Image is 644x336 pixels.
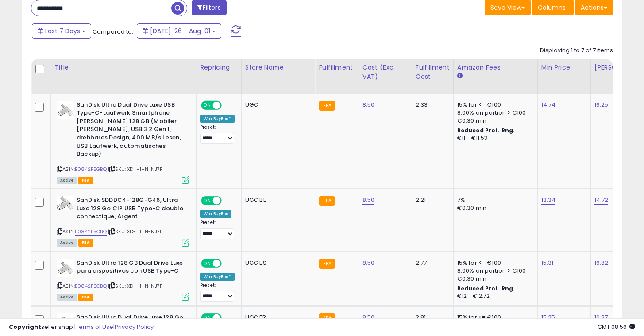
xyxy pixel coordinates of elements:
[57,294,77,301] span: All listings currently available for purchase on Amazon
[76,323,113,331] a: Terms of Use
[200,210,231,218] div: Win BuyBox
[245,259,309,267] div: UGC ES
[202,259,213,267] span: ON
[220,259,235,267] span: OFF
[594,100,609,109] a: 16.25
[57,177,77,184] span: All listings currently available for purchase on Amazon
[77,101,184,161] b: SanDisk Ultra Dual Drive Luxe USB Type-C-Laufwerk Smartphone [PERSON_NAME] 128 GB (Mobiler [PERSO...
[416,101,447,109] div: 2.33
[457,275,531,283] div: €0.30 min
[457,63,534,72] div: Amazon Fees
[457,293,531,300] div: €12 - €12.72
[541,100,556,109] a: 14.74
[319,101,335,111] small: FBA
[75,228,107,236] a: B0842P5GBQ
[200,63,238,72] div: Repricing
[108,282,162,290] span: | SKU: XD-H1HN-NJ7F
[137,23,221,39] button: [DATE]-26 - Aug-01
[457,196,531,204] div: 7%
[457,204,531,212] div: €0.30 min
[457,135,531,142] div: €11 - €11.53
[362,259,375,267] a: 8.50
[457,127,515,134] b: Reduced Prof. Rng.
[54,63,193,72] div: Title
[57,101,189,183] div: ASIN:
[598,323,635,331] span: 2025-08-13 08:56 GMT
[245,196,309,204] div: UGC BE
[541,63,587,72] div: Min Price
[57,259,189,300] div: ASIN:
[108,228,162,235] span: | SKU: XD-H1HN-NJ7F
[200,115,235,123] div: Win BuyBox *
[362,100,375,109] a: 8.50
[108,166,162,173] span: | SKU: XD-H1HN-NJ7F
[245,63,312,72] div: Store Name
[362,196,375,205] a: 8.50
[9,323,154,332] div: seller snap | |
[75,282,107,290] a: B0842P5GBQ
[457,117,531,125] div: €0.30 min
[93,27,133,36] span: Compared to:
[32,23,91,39] button: Last 7 Days
[200,124,235,144] div: Preset:
[245,101,309,109] div: UGC
[78,177,93,184] span: FBA
[538,3,566,12] span: Columns
[202,101,213,109] span: ON
[457,259,531,267] div: 15% for <= €100
[220,101,235,109] span: OFF
[319,196,335,206] small: FBA
[45,27,80,35] span: Last 7 Days
[75,166,107,173] a: B0842P5GBQ
[57,259,74,277] img: 31fvhgem6UL._SL40_.jpg
[540,46,613,55] div: Displaying 1 to 7 of 7 items
[457,101,531,109] div: 15% for <= €100
[9,323,41,331] strong: Copyright
[57,101,74,119] img: 31fvhgem6UL._SL40_.jpg
[541,196,556,205] a: 13.34
[57,196,189,245] div: ASIN:
[200,273,235,281] div: Win BuyBox *
[78,239,93,247] span: FBA
[416,63,450,81] div: Fulfillment Cost
[594,196,609,205] a: 14.72
[416,196,447,204] div: 2.21
[416,259,447,267] div: 2.77
[77,196,184,223] b: SanDisk SDDDC4-128G-G46, Ultra Luxe 128 Go Cl? USB Type-C double connectique, Argent
[319,63,355,72] div: Fulfillment
[220,197,235,205] span: OFF
[150,27,210,35] span: [DATE]-26 - Aug-01
[77,259,184,278] b: SanDisk Ultra 128 GB Dual Drive Luxe para dispositivos con USB Type-C
[457,285,515,292] b: Reduced Prof. Rng.
[115,323,154,331] a: Privacy Policy
[362,63,408,81] div: Cost (Exc. VAT)
[457,267,531,275] div: 8.00% on portion > €100
[457,109,531,117] div: 8.00% on portion > €100
[457,72,463,80] small: Amazon Fees.
[541,259,554,267] a: 15.31
[78,294,93,301] span: FBA
[57,239,77,247] span: All listings currently available for purchase on Amazon
[200,282,235,302] div: Preset:
[200,220,235,239] div: Preset:
[594,259,609,267] a: 16.82
[57,196,74,210] img: 412N19zwcGL._SL40_.jpg
[319,259,335,269] small: FBA
[202,197,213,205] span: ON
